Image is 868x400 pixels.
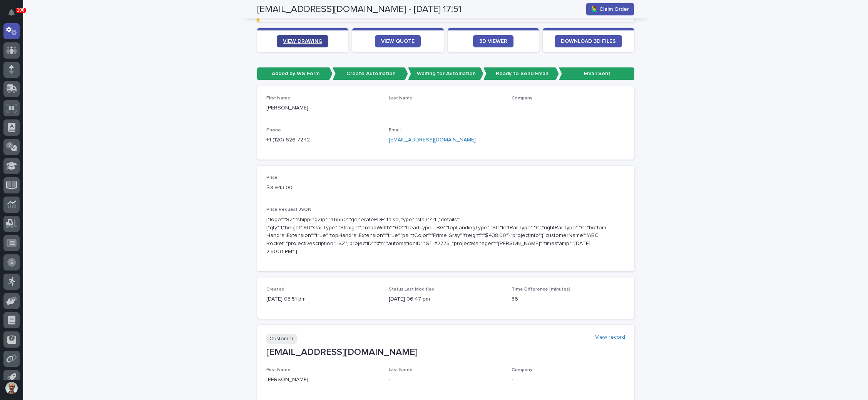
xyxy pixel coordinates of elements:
[389,137,476,143] a: [EMAIL_ADDRESS][DOMAIN_NAME]
[512,104,625,112] p: -
[266,334,297,344] p: Customer
[266,104,380,112] p: [PERSON_NAME]
[561,39,616,44] span: DOWNLOAD 3D FILES
[512,287,570,292] span: Time Difference (minutes)
[595,334,625,341] a: View record
[389,104,502,112] p: -
[266,128,281,133] span: Phone
[389,96,413,101] span: Last Name
[512,295,625,303] p: 56
[389,368,413,372] span: Last Name
[389,128,401,133] span: Email
[389,295,502,303] p: [DATE] 06:47 pm
[381,39,415,44] span: VIEW QUOTE
[389,287,435,292] span: Status Last Modified
[473,35,513,47] a: 3D VIEWER
[3,380,20,396] button: users-avatar
[483,67,559,80] p: Ready to Send Email
[591,5,629,13] span: 🙋‍♂️ Claim Order
[512,376,625,384] p: -
[389,376,502,384] p: -
[266,216,607,256] p: {"logo":"SZ","shippingZip":"46550","generatePDF":false,"type":"stair144","details":{"qty":1,"heig...
[555,35,622,47] a: DOWNLOAD 3D FILES
[559,67,634,80] p: Email Sent
[277,35,328,47] a: VIEW DRAWING
[266,368,291,372] span: First Name
[266,376,380,384] p: [PERSON_NAME]
[266,137,310,143] a: +1 (120) 626-7242
[283,39,322,44] span: VIEW DRAWING
[266,287,284,292] span: Created
[266,96,291,101] span: First Name
[333,67,408,80] p: Create Automation
[512,368,532,372] span: Company
[3,5,20,21] button: Notifications
[375,35,421,47] a: VIEW QUOTE
[266,347,625,358] p: [EMAIL_ADDRESS][DOMAIN_NAME]
[479,39,507,44] span: 3D VIEWER
[586,3,634,15] button: 🙋‍♂️ Claim Order
[408,67,483,80] p: Waiting for Automation
[10,9,20,22] div: Notifications100
[266,207,311,212] span: Price Request JSON
[266,295,380,303] p: [DATE] 05:51 pm
[266,175,278,180] span: Price
[17,7,25,13] p: 100
[257,67,333,80] p: Added by WS Form
[512,96,532,101] span: Company
[257,4,462,15] h2: [EMAIL_ADDRESS][DOMAIN_NAME] - [DATE] 17:51
[266,184,380,192] p: $ 8,943.00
